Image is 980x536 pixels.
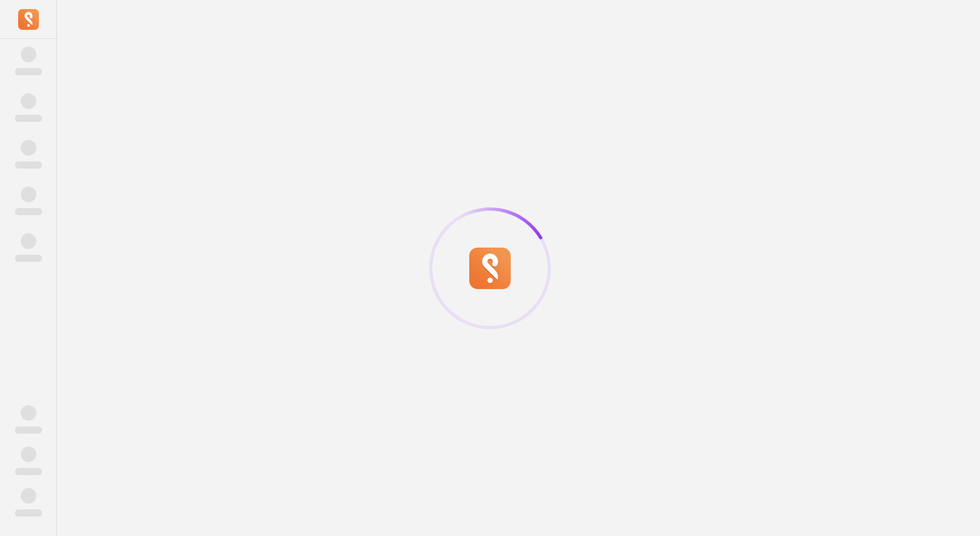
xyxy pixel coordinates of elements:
[15,509,42,517] span: ‌
[15,208,42,215] span: ‌
[15,255,42,262] span: ‌
[21,140,36,156] span: ‌
[15,468,42,475] span: ‌
[21,488,36,504] span: ‌
[21,233,36,249] span: ‌
[21,187,36,202] span: ‌
[15,68,42,75] span: ‌
[21,93,36,109] span: ‌
[15,161,42,169] span: ‌
[21,405,36,421] span: ‌
[15,426,42,434] span: ‌
[21,47,36,62] span: ‌
[21,447,36,462] span: ‌
[15,115,42,122] span: ‌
